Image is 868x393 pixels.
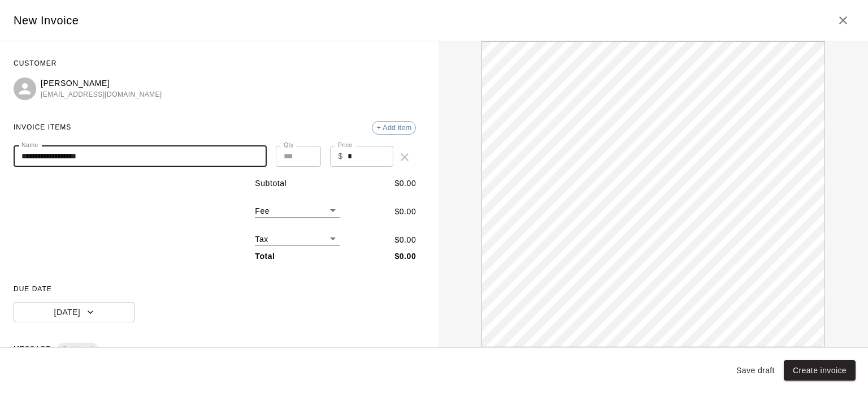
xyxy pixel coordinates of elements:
[14,55,416,73] span: CUSTOMER
[14,13,79,28] h5: New Invoice
[372,121,416,135] div: + Add item
[394,206,416,218] p: $ 0.00
[394,252,416,261] b: $ 0.00
[255,178,287,189] p: Subtotal
[338,150,342,162] p: $
[284,141,294,149] label: Qty
[14,119,71,137] span: INVOICE ITEMS
[41,77,162,89] p: [PERSON_NAME]
[57,340,98,360] span: Optional
[255,252,275,261] b: Total
[14,280,416,299] span: DUE DATE
[394,234,416,246] p: $ 0.00
[338,141,353,149] label: Price
[14,340,416,359] span: MESSAGE
[372,123,415,132] span: + Add item
[394,178,416,189] p: $ 0.00
[21,141,38,149] label: Name
[732,360,779,381] button: Save draft
[784,360,856,381] button: Create invoice
[832,9,854,32] button: Close
[14,302,134,323] button: [DATE]
[41,89,162,101] span: [EMAIL_ADDRESS][DOMAIN_NAME]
